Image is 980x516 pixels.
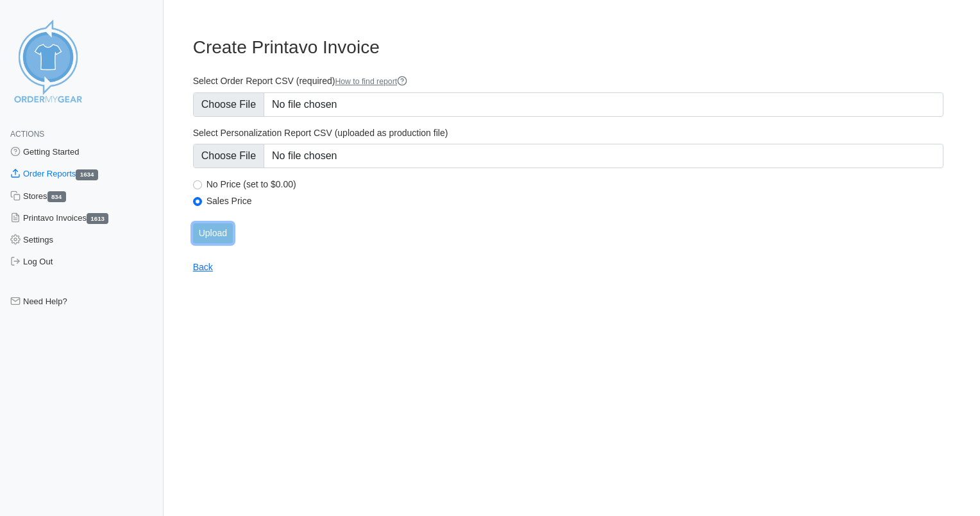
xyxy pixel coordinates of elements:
[193,37,943,58] h3: Create Printavo Invoice
[76,169,97,180] span: 1634
[193,262,213,272] a: Back
[207,178,943,190] label: No Price (set to $0.00)
[10,130,44,139] span: Actions
[47,191,66,202] span: 834
[87,213,108,224] span: 1613
[193,127,943,139] label: Select Personalization Report CSV (uploaded as production file)
[335,77,407,86] a: How to find report
[193,75,943,87] label: Select Order Report CSV (required)
[207,195,943,207] label: Sales Price
[193,223,233,243] input: Upload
